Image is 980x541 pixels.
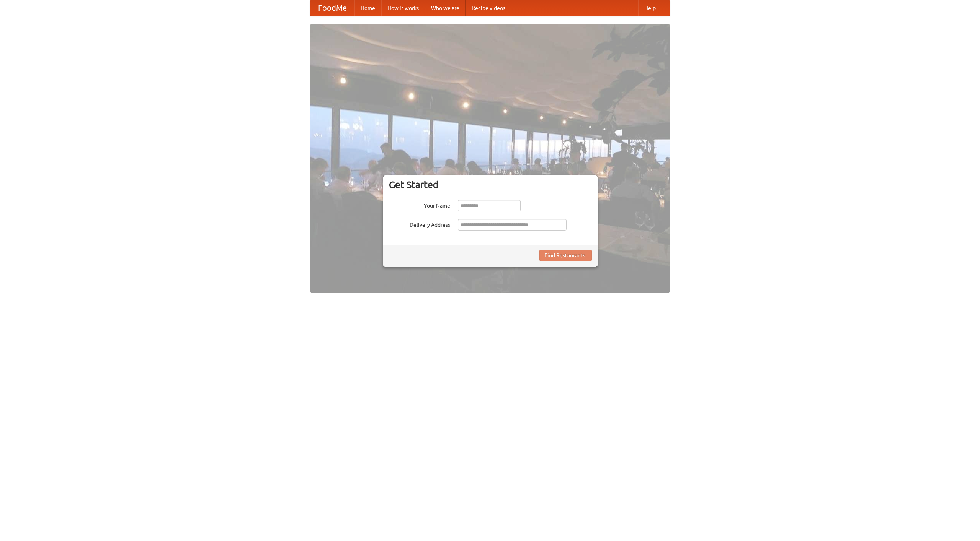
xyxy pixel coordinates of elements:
label: Delivery Address [389,219,450,229]
a: FoodMe [310,0,354,16]
a: Who we are [425,0,465,16]
a: Home [354,0,381,16]
a: Recipe videos [465,0,511,16]
a: Help [638,0,662,16]
label: Your Name [389,200,450,210]
h3: Get Started [389,179,592,190]
button: Find Restaurants! [539,250,592,261]
a: How it works [381,0,425,16]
